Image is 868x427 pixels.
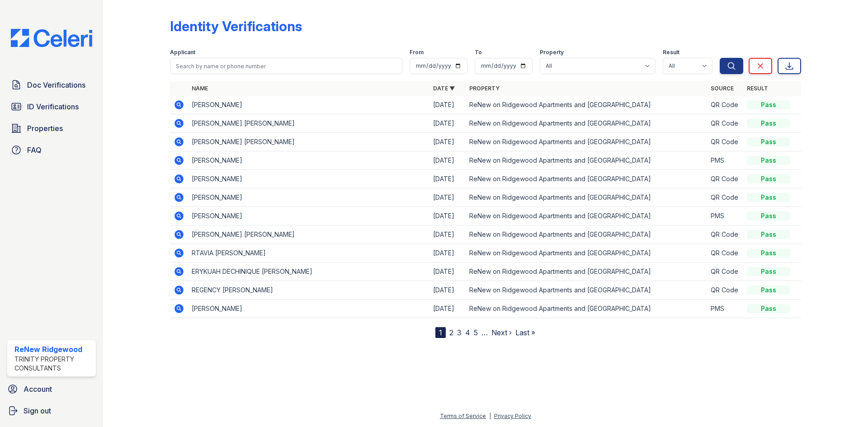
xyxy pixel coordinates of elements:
[170,49,195,56] label: Applicant
[747,230,790,239] div: Pass
[465,328,470,337] a: 4
[429,300,466,318] td: [DATE]
[188,225,429,244] td: [PERSON_NAME] [PERSON_NAME]
[188,170,429,188] td: [PERSON_NAME]
[188,207,429,225] td: [PERSON_NAME]
[170,58,402,74] input: Search by name or phone number
[540,49,564,56] label: Property
[7,98,96,116] a: ID Verifications
[27,80,85,90] span: Doc Verifications
[170,18,302,34] div: Identity Verifications
[4,402,99,420] a: Sign out
[449,328,453,337] a: 2
[747,211,790,221] div: Pass
[7,119,96,137] a: Properties
[188,114,429,133] td: [PERSON_NAME] [PERSON_NAME]
[188,281,429,300] td: REGENCY [PERSON_NAME]
[747,304,790,313] div: Pass
[435,327,446,338] div: 1
[466,300,707,318] td: ReNew on Ridgewood Apartments and [GEOGRAPHIC_DATA]
[747,100,790,109] div: Pass
[429,207,466,225] td: [DATE]
[707,263,743,281] td: QR Code
[429,188,466,207] td: [DATE]
[747,156,790,165] div: Pass
[707,225,743,244] td: QR Code
[429,263,466,281] td: [DATE]
[707,188,743,207] td: QR Code
[440,413,486,419] a: Terms of Service
[515,328,535,337] a: Last »
[466,225,707,244] td: ReNew on Ridgewood Apartments and [GEOGRAPHIC_DATA]
[188,133,429,151] td: [PERSON_NAME] [PERSON_NAME]
[707,114,743,133] td: QR Code
[457,328,462,337] a: 3
[663,49,679,56] label: Result
[188,244,429,263] td: RTAVIA [PERSON_NAME]
[489,413,491,419] div: |
[433,85,455,92] a: Date ▼
[474,328,478,337] a: 5
[466,151,707,170] td: ReNew on Ridgewood Apartments and [GEOGRAPHIC_DATA]
[747,137,790,146] div: Pass
[27,145,42,155] span: FAQ
[429,133,466,151] td: [DATE]
[469,85,500,92] a: Property
[466,96,707,114] td: ReNew on Ridgewood Apartments and [GEOGRAPHIC_DATA]
[466,281,707,300] td: ReNew on Ridgewood Apartments and [GEOGRAPHIC_DATA]
[707,151,743,170] td: PMS
[27,101,79,112] span: ID Verifications
[429,114,466,133] td: [DATE]
[747,174,790,183] div: Pass
[466,114,707,133] td: ReNew on Ridgewood Apartments and [GEOGRAPHIC_DATA]
[429,151,466,170] td: [DATE]
[188,96,429,114] td: [PERSON_NAME]
[410,49,424,56] label: From
[711,85,734,92] a: Source
[707,244,743,263] td: QR Code
[747,267,790,276] div: Pass
[466,170,707,188] td: ReNew on Ridgewood Apartments and [GEOGRAPHIC_DATA]
[24,384,52,394] span: Account
[4,29,99,47] img: CE_Logo_Blue-a8612792a0a2168367f1c8372b55b34899dd931a85d93a1a3d3e32e68fde9ad4.png
[481,327,488,338] span: …
[24,405,51,416] span: Sign out
[429,170,466,188] td: [DATE]
[429,244,466,263] td: [DATE]
[707,133,743,151] td: QR Code
[466,263,707,281] td: ReNew on Ridgewood Apartments and [GEOGRAPHIC_DATA]
[747,286,790,295] div: Pass
[466,133,707,151] td: ReNew on Ridgewood Apartments and [GEOGRAPHIC_DATA]
[475,49,482,56] label: To
[747,249,790,258] div: Pass
[14,344,92,355] div: ReNew Ridgewood
[747,193,790,202] div: Pass
[188,300,429,318] td: [PERSON_NAME]
[466,207,707,225] td: ReNew on Ridgewood Apartments and [GEOGRAPHIC_DATA]
[491,328,512,337] a: Next ›
[14,355,92,373] div: Trinity Property Consultants
[494,413,531,419] a: Privacy Policy
[188,263,429,281] td: ERYKUAH DECHINIQUE [PERSON_NAME]
[747,85,768,92] a: Result
[429,225,466,244] td: [DATE]
[747,119,790,128] div: Pass
[707,207,743,225] td: PMS
[7,76,96,94] a: Doc Verifications
[27,123,63,134] span: Properties
[4,380,99,398] a: Account
[429,281,466,300] td: [DATE]
[429,96,466,114] td: [DATE]
[466,188,707,207] td: ReNew on Ridgewood Apartments and [GEOGRAPHIC_DATA]
[707,96,743,114] td: QR Code
[707,170,743,188] td: QR Code
[707,300,743,318] td: PMS
[188,151,429,170] td: [PERSON_NAME]
[7,141,96,159] a: FAQ
[707,281,743,300] td: QR Code
[192,85,208,92] a: Name
[188,188,429,207] td: [PERSON_NAME]
[466,244,707,263] td: ReNew on Ridgewood Apartments and [GEOGRAPHIC_DATA]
